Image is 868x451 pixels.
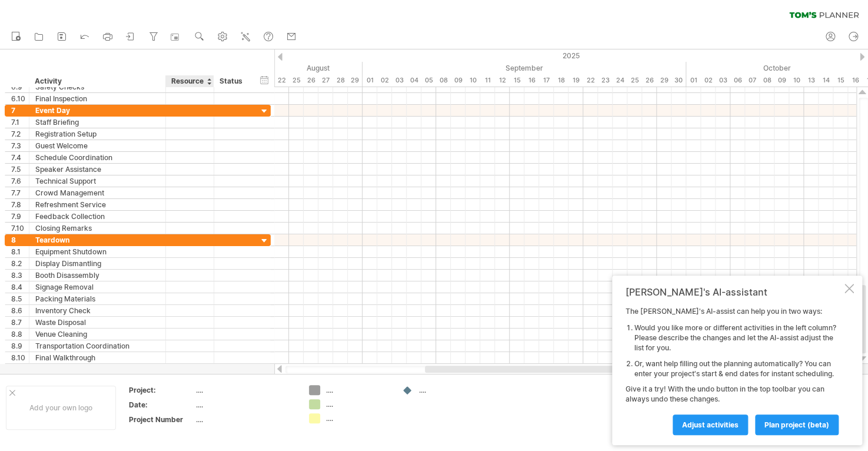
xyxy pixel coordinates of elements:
div: Tuesday, 30 September 2025 [671,74,686,87]
div: .... [326,385,390,395]
div: Thursday, 9 October 2025 [774,74,789,87]
div: Wednesday, 10 September 2025 [465,74,480,87]
div: Monday, 15 September 2025 [510,74,524,87]
div: 8.3 [11,270,29,281]
div: Project: [129,385,194,395]
div: Thursday, 16 October 2025 [848,74,863,87]
div: Tuesday, 26 August 2025 [304,74,318,87]
div: Tuesday, 9 September 2025 [451,74,465,87]
div: Tuesday, 23 September 2025 [598,74,613,87]
div: .... [196,400,295,410]
div: Staff Briefing [35,117,159,128]
div: Waste Disposal [35,317,159,328]
div: Tuesday, 14 October 2025 [819,74,833,87]
div: Thursday, 2 October 2025 [701,74,716,87]
div: September 2025 [363,62,686,74]
div: Monday, 29 September 2025 [657,74,671,87]
div: Friday, 10 October 2025 [789,74,804,87]
div: Refreshment Service [35,199,159,210]
div: Wednesday, 3 September 2025 [392,74,407,87]
div: Equipment Shutdown [35,246,159,257]
div: Friday, 5 September 2025 [421,74,436,87]
div: 7.8 [11,199,29,210]
div: Friday, 3 October 2025 [716,74,730,87]
div: Thursday, 4 September 2025 [407,74,421,87]
div: Final Inspection [35,93,159,104]
div: .... [196,385,295,395]
div: Friday, 22 August 2025 [274,74,289,87]
div: 8.6 [11,305,29,316]
div: Tuesday, 7 October 2025 [745,74,760,87]
div: Wednesday, 15 October 2025 [833,74,848,87]
div: Speaker Assistance [35,164,159,175]
div: Closing Remarks [35,223,159,234]
div: 8.7 [11,317,29,328]
div: 7.2 [11,128,29,140]
div: Thursday, 28 August 2025 [333,74,348,87]
div: Guest Welcome [35,140,159,151]
div: Wednesday, 17 September 2025 [539,74,554,87]
div: 8.9 [11,340,29,351]
div: 7.5 [11,164,29,175]
div: Status [220,75,245,87]
div: Booth Disassembly [35,270,159,281]
div: Friday, 19 September 2025 [568,74,583,87]
div: 8.10 [11,352,29,363]
div: 7.3 [11,140,29,151]
div: 7.6 [11,175,29,187]
div: 7.10 [11,223,29,234]
li: Or, want help filling out the planning automatically? You can enter your project's start & end da... [634,359,842,379]
div: .... [326,399,390,409]
div: Activity [35,75,159,87]
a: Adjust activities [673,414,748,435]
div: Registration Setup [35,128,159,140]
div: Thursday, 25 September 2025 [627,74,642,87]
div: Monday, 8 September 2025 [436,74,451,87]
div: Venue Cleaning [35,329,159,340]
div: 6.10 [11,93,29,104]
div: 7.9 [11,211,29,222]
div: Add your own logo [6,386,116,430]
div: Date: [129,400,194,410]
li: Would you like more or different activities in the left column? Please describe the changes and l... [634,323,842,353]
div: 7.1 [11,117,29,128]
div: Tuesday, 2 September 2025 [377,74,392,87]
div: Event Day [35,105,159,116]
a: plan project (beta) [755,414,839,435]
div: Friday, 26 September 2025 [642,74,657,87]
div: 7.7 [11,187,29,198]
div: The [PERSON_NAME]'s AI-assist can help you in two ways: Give it a try! With the undo button in th... [626,307,842,435]
div: Monday, 22 September 2025 [583,74,598,87]
div: Wednesday, 27 August 2025 [318,74,333,87]
div: Wednesday, 1 October 2025 [686,74,701,87]
div: 7.4 [11,152,29,163]
div: Monday, 6 October 2025 [730,74,745,87]
div: Monday, 1 September 2025 [363,74,377,87]
div: Thursday, 11 September 2025 [480,74,495,87]
span: Adjust activities [682,420,739,429]
div: Tuesday, 16 September 2025 [524,74,539,87]
div: Display Dismantling [35,258,159,269]
div: Crowd Management [35,187,159,198]
div: Friday, 12 September 2025 [495,74,510,87]
div: 8.4 [11,281,29,293]
div: Feedback Collection [35,211,159,222]
div: Wednesday, 8 October 2025 [760,74,774,87]
div: Final Walkthrough [35,352,159,363]
div: Technical Support [35,175,159,187]
div: Teardown [35,234,159,246]
div: Transportation Coordination [35,340,159,351]
div: 8 [11,234,29,246]
div: Thursday, 18 September 2025 [554,74,568,87]
div: Monday, 13 October 2025 [804,74,819,87]
span: plan project (beta) [764,420,829,429]
div: Resource [171,75,207,87]
div: Monday, 25 August 2025 [289,74,304,87]
div: Schedule Coordination [35,152,159,163]
div: 7 [11,105,29,116]
div: 8.8 [11,329,29,340]
div: .... [419,385,483,395]
div: 8.2 [11,258,29,269]
div: [PERSON_NAME]'s AI-assistant [626,286,842,298]
div: .... [326,413,390,423]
